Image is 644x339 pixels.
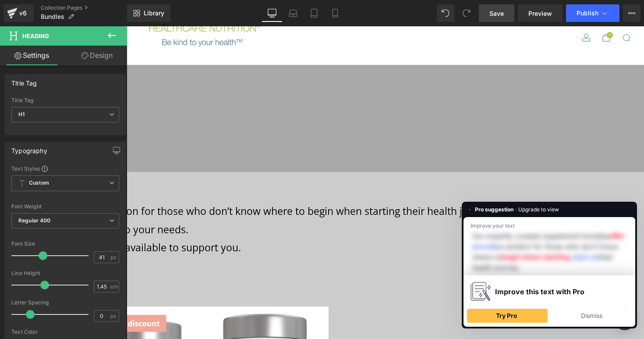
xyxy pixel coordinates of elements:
[528,9,552,18] span: Preview
[325,4,346,22] a: Mobile
[11,241,119,247] div: Font Size
[4,4,34,22] a: v6
[41,4,127,11] a: Collection Pages
[458,4,475,22] button: Redo
[11,142,47,154] div: Typography
[11,203,119,210] div: Font Weight
[262,4,283,22] a: Desktop
[11,165,119,172] div: Text Styles
[41,13,64,20] span: Bundles
[110,313,118,319] span: px
[110,254,118,260] span: px
[22,32,49,39] span: Heading
[110,284,118,289] span: em
[18,217,51,224] b: Regular 400
[18,7,28,19] div: v6
[18,111,25,118] b: H1
[437,4,454,22] button: Undo
[11,97,119,103] div: Title Tag
[127,26,644,339] iframe: To enrich screen reader interactions, please activate Accessibility in Grammarly extension settings
[304,4,325,22] a: Tablet
[29,179,49,187] b: Custom
[11,300,119,306] div: Letter Spacing
[11,75,37,87] div: Title Tag
[127,4,170,22] a: New Library
[623,4,640,22] button: More
[11,329,119,335] div: Text Color
[566,4,619,22] button: Publish
[283,4,304,22] a: Laptop
[518,4,563,22] a: Preview
[11,270,119,276] div: Line Height
[489,9,504,18] span: Save
[65,46,129,65] a: Design
[144,9,164,17] span: Library
[577,10,598,17] span: Publish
